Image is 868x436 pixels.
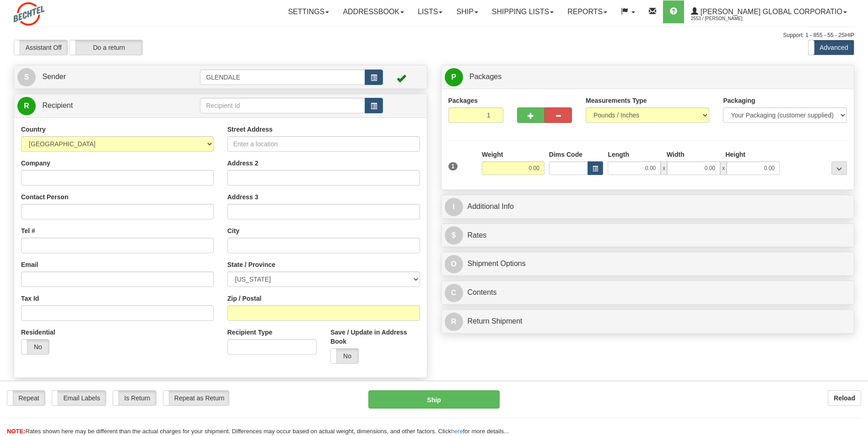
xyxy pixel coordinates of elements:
span: C [445,284,463,302]
label: Recipient Type [227,328,273,337]
span: Sender [42,73,66,80]
a: OShipment Options [445,255,851,273]
div: ... [831,161,847,175]
a: RReturn Shipment [445,312,851,331]
label: Address 3 [227,192,259,202]
label: Save / Update in Address Book [330,328,420,346]
img: logo2553.jpg [14,2,44,26]
label: Assistant Off [14,40,67,55]
span: NOTE: [7,428,25,435]
label: Height [725,150,745,159]
label: Email [21,260,38,269]
input: Sender Id [200,69,365,85]
label: Packaging [723,96,755,105]
a: CContents [445,283,851,302]
iframe: chat widget [847,171,867,265]
input: Recipient Id [200,98,365,113]
span: 1 [448,162,458,170]
label: Zip / Postal [227,294,262,303]
a: $Rates [445,226,851,245]
label: No [331,349,358,363]
a: P Packages [445,68,851,86]
a: Ship [449,0,485,23]
label: Width [667,150,685,159]
label: Weight [482,150,503,159]
button: Ship [368,390,499,409]
label: No [22,340,49,354]
label: Do a return [70,40,142,55]
label: Packages [448,96,478,105]
button: Reload [828,390,861,406]
a: IAdditional Info [445,197,851,216]
label: Repeat [7,391,45,405]
a: R Recipient [17,96,180,115]
a: [PERSON_NAME] Global Corporatio 2553 / [PERSON_NAME] [684,0,854,23]
a: Shipping lists [485,0,561,23]
label: Company [21,159,50,168]
span: 2553 / [PERSON_NAME] [691,14,760,23]
a: Reports [561,0,614,23]
span: Recipient [42,101,73,109]
span: x [720,161,727,175]
input: Enter a location [227,136,420,152]
a: Addressbook [336,0,411,23]
label: Country [21,125,46,134]
label: Repeat as Return [163,391,229,405]
span: $ [445,226,463,245]
label: Email Labels [52,391,106,405]
label: Tel # [21,226,35,235]
label: Address 2 [227,159,259,168]
span: I [445,198,463,216]
a: here [451,428,463,435]
span: x [661,161,667,175]
span: Packages [469,73,501,80]
a: Lists [411,0,449,23]
span: R [445,313,463,331]
span: P [445,68,463,86]
label: Residential [21,328,55,337]
label: Is Return [113,391,156,405]
span: R [17,97,36,115]
b: Reload [834,394,855,402]
label: Contact Person [21,192,68,202]
a: S Sender [17,68,200,86]
span: [PERSON_NAME] Global Corporatio [698,8,842,16]
label: Measurements Type [586,96,647,105]
span: S [17,68,36,86]
div: Support: 1 - 855 - 55 - 2SHIP [14,32,854,39]
span: O [445,255,463,273]
label: State / Province [227,260,275,269]
label: City [227,226,239,235]
label: Tax Id [21,294,39,303]
label: Advanced [809,40,854,55]
label: Dims Code [549,150,582,159]
label: Street Address [227,125,273,134]
label: Length [608,150,629,159]
a: Settings [281,0,336,23]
